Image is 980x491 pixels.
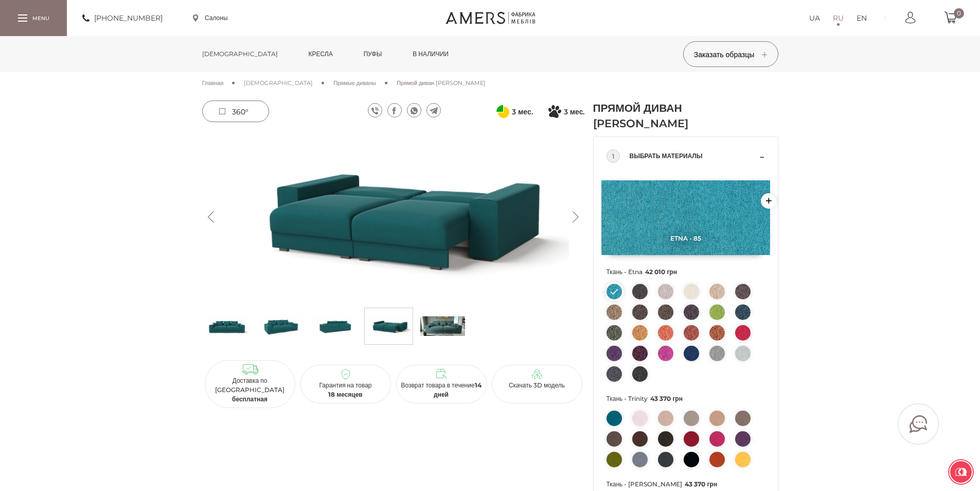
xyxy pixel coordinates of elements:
button: Previous [202,211,220,223]
button: Заказать образцы [683,41,778,67]
svg: Оплата частями от ПриватБанка [496,105,509,118]
b: бесплатная [232,395,268,403]
span: [DEMOGRAPHIC_DATA] [244,79,313,87]
a: telegram [426,103,441,117]
span: Ткань - [PERSON_NAME] [607,478,765,491]
a: 360° [202,100,269,122]
span: Выбрать материалы [630,150,757,162]
span: 42 010 грн [645,268,677,276]
a: Главная [202,78,224,88]
b: 14 дней [434,381,482,398]
h1: Прямой диван [PERSON_NAME] [593,100,711,131]
span: Etna - 85 [601,234,770,242]
a: RU [833,12,844,24]
a: Прямые диваны [333,78,376,88]
span: Прямые диваны [333,79,376,87]
img: Прямой диван БРУНО s-1 [258,311,303,342]
a: viber [368,103,382,117]
b: 18 месяцев [328,391,363,398]
div: 1 [607,149,620,163]
a: Кресла [301,36,341,72]
a: Салоны [193,13,228,23]
a: UA [809,12,820,24]
a: whatsapp [407,103,421,117]
button: Next [567,211,585,223]
span: 43 370 грн [650,395,683,402]
a: [PHONE_NUMBER] [82,12,163,24]
img: Прямой диван БРУНО s-2 [312,311,357,342]
p: Скачать 3D модель [496,381,578,390]
span: 3 мес. [564,106,585,118]
a: в наличии [405,36,456,72]
a: Пуфы [356,36,390,72]
span: 3 мес. [512,106,533,118]
p: Гарантия на товар [305,381,387,399]
span: Заказать образцы [694,50,768,59]
a: [DEMOGRAPHIC_DATA] [244,78,313,88]
img: Прямой диван БРУНО s-0 [204,311,249,342]
span: 360° [232,107,248,116]
span: Ткань - Trinity [607,392,765,405]
img: Прямой диван БРУНО s-3 [366,311,411,342]
svg: Покупка частями от монобанк [548,105,561,118]
img: Прямой диван БРУНО -3 [202,131,585,302]
img: Etna - 85 [601,180,770,255]
img: s_ [420,311,465,342]
a: [DEMOGRAPHIC_DATA] [194,36,286,72]
a: facebook [387,103,402,117]
span: Главная [202,79,224,87]
span: 43 370 грн [685,480,717,488]
span: 0 [954,8,964,19]
p: Возврат товара в течение [400,381,483,399]
a: EN [857,12,867,24]
p: Доставка по [GEOGRAPHIC_DATA] [209,376,291,404]
span: Ткань - Etna [607,265,765,279]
